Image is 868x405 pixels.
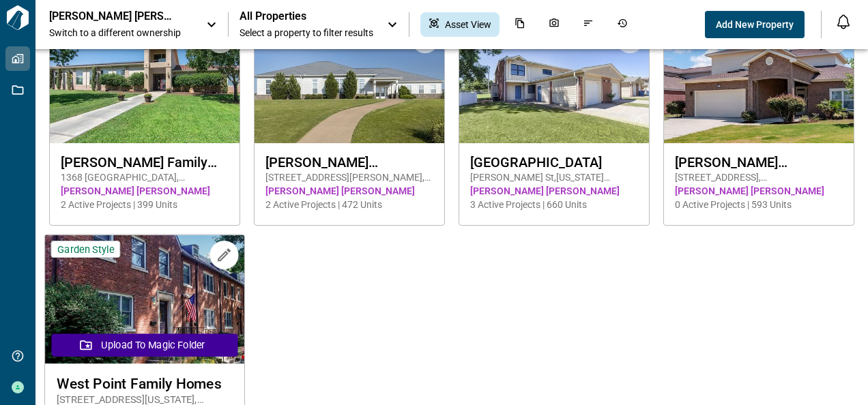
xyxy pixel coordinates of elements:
span: [STREET_ADDRESS][PERSON_NAME] , [PERSON_NAME][GEOGRAPHIC_DATA] , [GEOGRAPHIC_DATA] [265,170,433,184]
span: 2 Active Projects | 472 Units [265,198,433,211]
img: property-asset [50,20,240,143]
div: Photos [540,12,568,37]
img: property-asset [664,20,854,143]
span: [PERSON_NAME] Family Homes [61,154,229,170]
p: [PERSON_NAME] [PERSON_NAME] [49,10,172,23]
span: [PERSON_NAME] [PERSON_NAME] [675,184,843,198]
span: 0 Active Projects | 593 Units [675,198,843,211]
span: [PERSON_NAME][GEOGRAPHIC_DATA] [675,154,843,170]
span: Add New Property [716,18,794,31]
span: [PERSON_NAME][GEOGRAPHIC_DATA] Homes [265,154,433,170]
span: [PERSON_NAME] [PERSON_NAME] [265,184,433,198]
img: property-asset [459,20,649,143]
div: Documents [506,12,534,37]
span: Garden Style [57,243,114,256]
span: [GEOGRAPHIC_DATA] [470,154,638,170]
span: [PERSON_NAME] St , [US_STATE][GEOGRAPHIC_DATA] , OK [470,170,638,184]
span: 1368 [GEOGRAPHIC_DATA] , [GEOGRAPHIC_DATA] , AZ [61,170,229,184]
span: 2 Active Projects | 399 Units [61,198,229,211]
span: [STREET_ADDRESS] , [GEOGRAPHIC_DATA] , FL [675,170,843,184]
button: Add New Property [705,11,805,38]
span: Asset View [445,18,491,31]
span: [PERSON_NAME] [PERSON_NAME] [61,184,229,198]
div: Job History [609,12,636,37]
img: property-asset [255,20,444,143]
span: All Properties [240,10,373,23]
span: West Point Family Homes [57,375,233,392]
div: Issues & Info [575,12,602,37]
button: Upload to Magic Folder [52,333,238,357]
span: Switch to a different ownership [49,26,192,40]
span: 3 Active Projects | 660 Units [470,198,638,211]
img: property-asset [45,235,244,364]
button: Open notification feed [833,11,854,33]
span: [PERSON_NAME] [PERSON_NAME] [470,184,638,198]
span: Select a property to filter results [240,26,373,40]
div: Asset View [420,12,500,37]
